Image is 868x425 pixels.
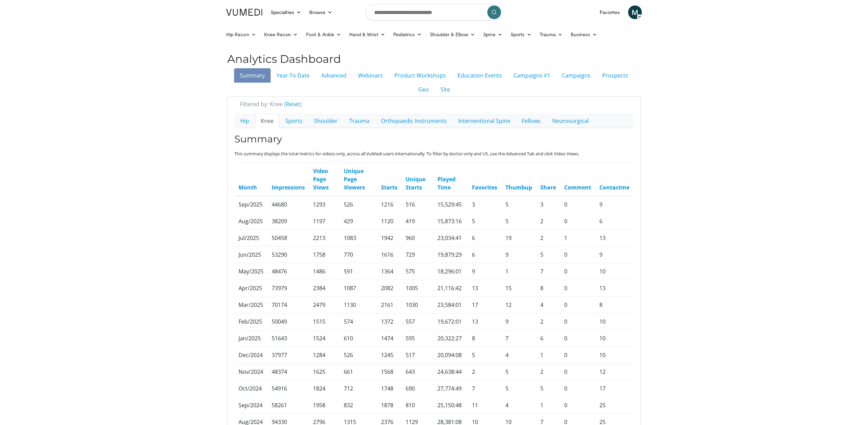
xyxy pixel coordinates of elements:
td: 6 [595,213,634,230]
h2: Analytics Dashboard [227,53,641,66]
td: 10 [595,313,634,330]
td: 661 [340,364,377,380]
a: Contactme [599,184,629,191]
a: Favorites [596,5,624,19]
a: Webinars [352,68,389,83]
td: 12 [595,364,634,380]
td: 610 [340,330,377,347]
a: Hand & Wrist [345,28,389,41]
td: 23,584:01 [433,297,468,313]
a: Year To Date [271,68,315,83]
a: Interventional Spine [452,114,516,128]
td: 643 [402,364,434,380]
p: This summary displays the total metrics for videos only, across all VuMedi users internationally.... [234,151,634,157]
td: 6 [468,230,501,246]
td: 6 [468,246,501,263]
td: 574 [340,313,377,330]
td: 5 [501,364,536,380]
td: 1284 [309,347,340,364]
td: 37977 [268,347,309,364]
a: Fellows [516,114,546,128]
td: 9 [595,246,634,263]
td: 810 [402,397,434,414]
td: 0 [560,213,595,230]
td: 1824 [309,380,340,397]
img: VuMedi Logo [226,9,262,16]
td: 1 [536,347,560,364]
a: M [628,5,642,19]
td: 2 [468,364,501,380]
td: Oct/2024 [234,380,268,397]
td: 11 [468,397,501,414]
td: 0 [560,280,595,297]
a: Impressions [272,184,305,191]
td: 2161 [377,297,402,313]
td: Jul/2025 [234,230,268,246]
td: 13 [595,230,634,246]
td: 712 [340,380,377,397]
a: Summary [234,68,271,83]
a: Played Time [437,175,456,191]
td: 960 [402,230,434,246]
td: 0 [560,330,595,347]
td: 832 [340,397,377,414]
td: 5 [501,380,536,397]
td: 7 [501,330,536,347]
td: 2 [536,213,560,230]
a: Neurosurgical [546,114,595,128]
td: 5 [468,213,501,230]
td: 20,094:08 [433,347,468,364]
a: Thumbup [505,184,532,191]
td: 1758 [309,246,340,263]
td: 1083 [340,230,377,246]
td: 0 [560,246,595,263]
td: 516 [402,196,434,213]
td: 1 [501,263,536,280]
td: 419 [402,213,434,230]
td: 13 [468,313,501,330]
td: 1293 [309,196,340,213]
a: Starts [381,184,397,191]
td: 15,873:16 [433,213,468,230]
td: 19 [501,230,536,246]
td: 1625 [309,364,340,380]
td: 9 [501,313,536,330]
td: Apr/2025 [234,280,268,297]
a: Knee Recon [260,28,302,41]
td: 5 [536,380,560,397]
td: 1486 [309,263,340,280]
td: 1 [560,230,595,246]
td: 8 [595,297,634,313]
a: Campaigns V1 [508,68,556,83]
td: 1087 [340,280,377,297]
a: Knee [255,114,280,128]
td: 51643 [268,330,309,347]
a: Unique Starts [406,175,425,191]
td: 1524 [309,330,340,347]
td: Mar/2025 [234,297,268,313]
td: 15,529:45 [433,196,468,213]
td: 4 [536,297,560,313]
td: 1364 [377,263,402,280]
td: 575 [402,263,434,280]
a: Pediatrics [389,28,426,41]
td: 19,672:01 [433,313,468,330]
td: 17 [595,380,634,397]
a: Comment [564,184,591,191]
td: 10 [595,330,634,347]
td: 729 [402,246,434,263]
a: Foot & Ankle [302,28,345,41]
td: 1245 [377,347,402,364]
td: 1515 [309,313,340,330]
td: 429 [340,213,377,230]
a: Reset [286,100,300,108]
td: 20,322:27 [433,330,468,347]
td: 1030 [402,297,434,313]
td: 23,034:41 [433,230,468,246]
td: 48476 [268,263,309,280]
td: 1942 [377,230,402,246]
td: 557 [402,313,434,330]
td: 0 [560,263,595,280]
a: Sports [506,28,536,41]
td: 10 [595,347,634,364]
